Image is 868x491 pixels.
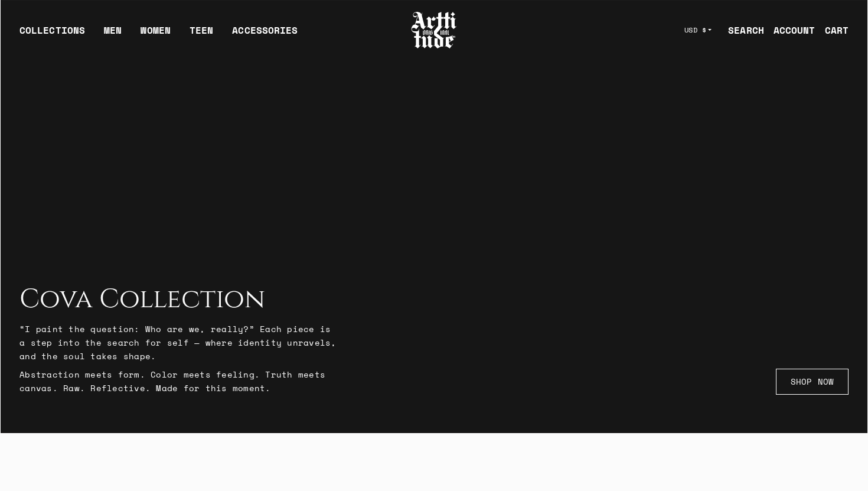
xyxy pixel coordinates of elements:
a: MEN [104,23,122,47]
div: COLLECTIONS [19,23,85,47]
h2: Cova Collection [19,284,338,315]
p: Abstraction meets form. Color meets feeling. Truth meets canvas. Raw. Reflective. Made for this m... [19,368,338,395]
a: TEEN [190,23,213,47]
button: USD $ [677,17,719,43]
div: ACCESSORIES [232,23,298,47]
span: USD $ [684,25,707,35]
a: SEARCH [719,18,764,42]
p: “I paint the question: Who are we, really?” Each piece is a step into the search for self — where... [19,322,338,363]
a: SHOP NOW [776,369,849,395]
ul: Main navigation [10,23,307,47]
img: Arttitude [410,10,458,50]
a: WOMEN [141,23,171,47]
div: CART [825,23,849,37]
a: Open cart [815,18,849,42]
a: ACCOUNT [764,18,815,42]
